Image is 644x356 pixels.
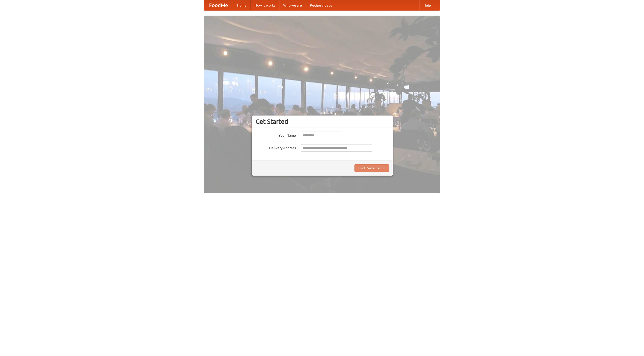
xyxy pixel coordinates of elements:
a: How it works [251,0,279,10]
button: Find Restaurants! [354,164,389,172]
a: FoodMe [204,0,233,10]
h3: Get Started [256,118,389,125]
a: Help [419,0,435,10]
a: Home [233,0,251,10]
a: Recipe videos [306,0,336,10]
a: Who we are [279,0,306,10]
label: Your Name [256,132,296,138]
label: Delivery Address [256,144,296,150]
